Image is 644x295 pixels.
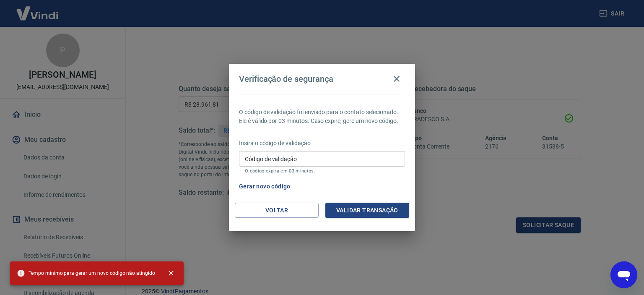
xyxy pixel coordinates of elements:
[236,179,294,194] button: Gerar novo código
[245,168,399,174] p: O código expira em 03 minutos.
[162,264,180,282] button: close
[610,261,637,288] iframe: Botão para abrir a janela de mensagens
[235,203,319,218] button: Voltar
[239,74,333,84] h4: Verificação de segurança
[17,269,155,277] span: Tempo mínimo para gerar um novo código não atingido
[325,203,409,218] button: Validar transação
[239,108,405,125] p: O código de validação foi enviado para o contato selecionado. Ele é válido por 03 minutos. Caso e...
[239,139,405,148] p: Insira o código de validação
